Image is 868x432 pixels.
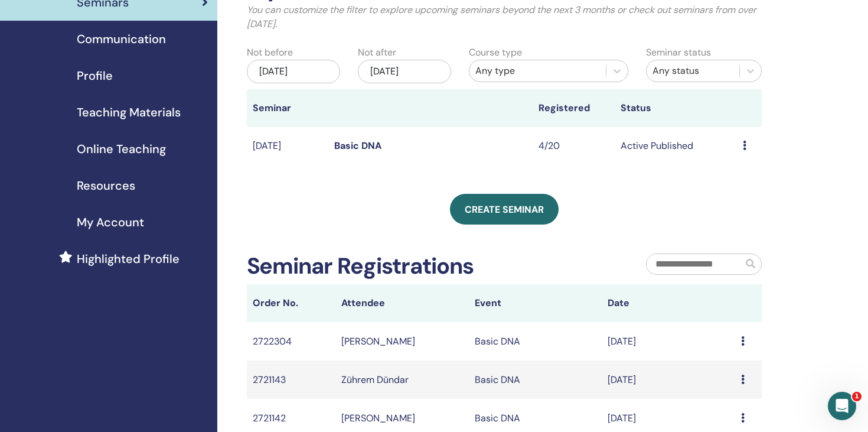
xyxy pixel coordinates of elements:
div: [DATE] [358,60,451,83]
iframe: Intercom live chat [828,392,856,420]
a: Create seminar [450,194,559,225]
label: Not after [358,46,396,60]
th: Order No. [247,284,335,322]
td: [DATE] [247,127,328,165]
label: Course type [469,46,522,60]
span: Online Teaching [77,140,166,158]
th: Event [469,284,602,322]
label: Seminar status [646,46,711,60]
th: Date [602,284,735,322]
td: 2721143 [247,360,335,399]
td: 2722304 [247,322,335,360]
label: Not before [247,46,293,60]
td: Active Published [615,127,738,165]
div: [DATE] [247,60,340,83]
td: Zührem Dündar [335,360,469,399]
th: Seminar [247,89,328,127]
td: [DATE] [602,360,735,399]
td: Basic DNA [469,360,602,399]
th: Status [615,89,738,127]
span: Resources [77,177,135,194]
h2: Seminar Registrations [247,253,474,280]
a: Basic DNA [334,139,381,152]
td: [DATE] [602,322,735,360]
span: Create seminar [465,203,544,216]
div: Any status [652,64,733,78]
span: Profile [77,67,113,85]
th: Registered [533,89,614,127]
div: Any type [475,64,601,78]
span: Teaching Materials [77,103,181,121]
span: 1 [852,392,862,401]
span: My Account [77,213,144,231]
p: You can customize the filter to explore upcoming seminars beyond the next 3 months or check out s... [247,3,762,31]
td: Basic DNA [469,322,602,360]
span: Communication [77,30,166,48]
th: Attendee [335,284,469,322]
td: 4/20 [533,127,614,165]
td: [PERSON_NAME] [335,322,469,360]
span: Highlighted Profile [77,250,180,268]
